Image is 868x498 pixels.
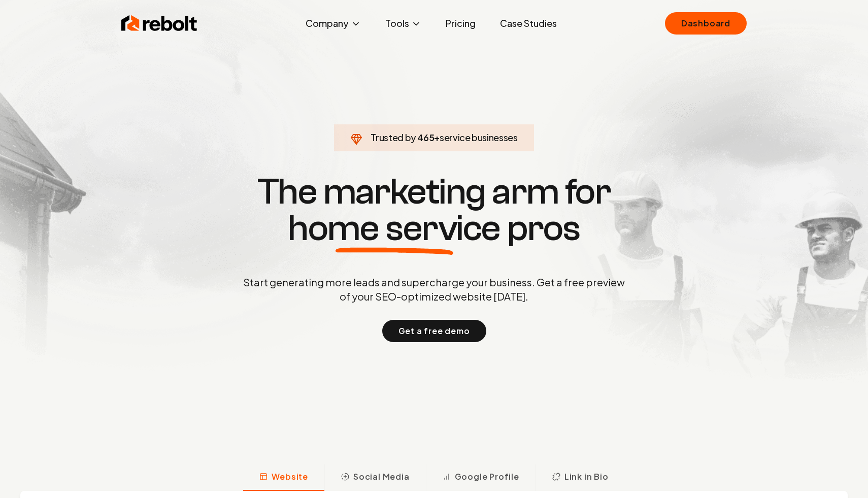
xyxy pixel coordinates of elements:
[665,12,747,35] a: Dashboard
[353,471,410,483] span: Social Media
[536,464,625,491] button: Link in Bio
[190,174,678,247] h1: The marketing arm for pros
[382,320,486,342] button: Get a free demo
[492,13,565,34] a: Case Studies
[324,464,426,491] button: Social Media
[121,13,197,34] img: Rebolt Logo
[455,471,519,483] span: Google Profile
[564,471,609,483] span: Link in Bio
[243,464,324,491] button: Website
[272,471,308,483] span: Website
[438,13,484,34] a: Pricing
[440,131,518,143] span: service businesses
[434,131,440,143] span: +
[288,210,500,247] span: home service
[377,13,429,34] button: Tools
[297,13,369,34] button: Company
[417,130,434,145] span: 465
[371,131,416,143] span: Trusted by
[241,275,627,304] p: Start generating more leads and supercharge your business. Get a free preview of your SEO-optimiz...
[426,464,536,491] button: Google Profile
